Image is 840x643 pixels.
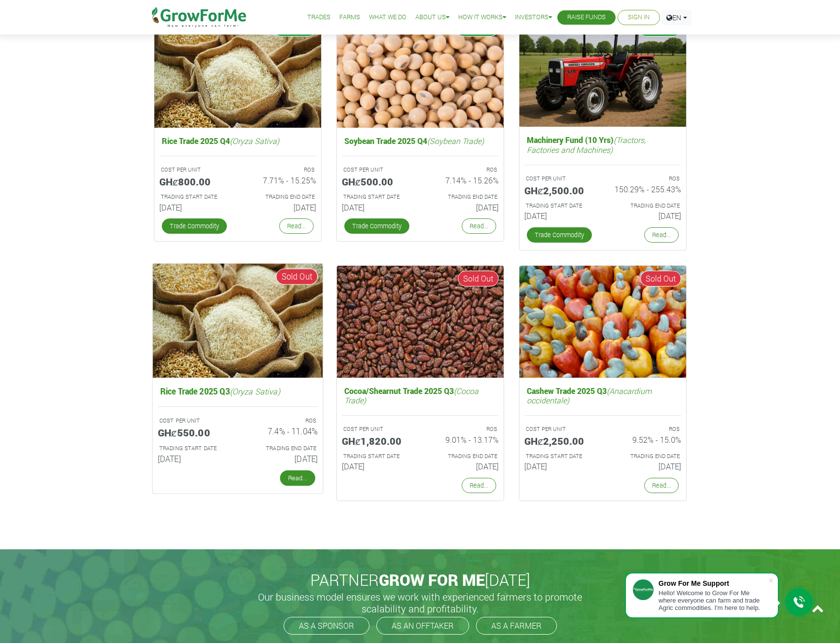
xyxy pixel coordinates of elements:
p: ROS [247,166,315,174]
p: COST PER UNIT [343,166,411,174]
h6: 7.71% - 15.25% [245,176,316,185]
p: Estimated Trading End Date [612,452,680,461]
h6: [DATE] [245,454,318,464]
h5: GHȼ500.00 [342,176,413,187]
a: Trade Commodity [344,218,409,234]
h6: [DATE] [245,203,316,212]
h6: [DATE] [157,454,230,464]
h6: 150.29% - 255.43% [610,184,681,194]
i: (Soybean Trade) [427,136,484,146]
p: Estimated Trading End Date [429,452,497,461]
a: Read... [279,218,314,234]
img: growforme image [519,266,686,378]
h5: Machinery Fund (10 Yrs) [524,133,681,156]
span: Sold Out [276,268,318,285]
i: (Oryza Sativa) [230,136,279,146]
a: Investors [515,12,552,23]
div: Hello! Welcome to Grow For Me where everyone can farm and trade Agric commodities. I'm here to help. [658,589,768,611]
p: ROS [429,425,497,433]
h5: GHȼ2,500.00 [524,184,595,196]
h5: Cashew Trade 2025 Q3 [524,384,681,407]
h5: GHȼ800.00 [159,176,230,187]
h6: [DATE] [159,203,230,212]
h6: [DATE] [428,462,499,471]
p: ROS [247,416,316,425]
img: growforme image [337,266,504,378]
i: (Anacardium occidentale) [527,386,652,405]
a: AS A FARMER [476,617,557,635]
a: Read... [644,478,679,493]
h5: Soybean Trade 2025 Q4 [342,134,499,148]
div: Grow For Me Support [658,579,768,587]
h5: GHȼ1,820.00 [342,435,413,447]
p: Estimated Trading End Date [612,202,680,210]
img: growforme image [152,263,323,377]
h5: Rice Trade 2025 Q3 [157,384,317,398]
h6: [DATE] [524,211,595,220]
h2: PARTNER [DATE] [150,571,690,589]
h6: 7.14% - 15.26% [428,176,499,185]
h6: 9.01% - 13.17% [428,435,499,444]
p: COST PER UNIT [159,416,228,425]
p: Estimated Trading Start Date [159,444,228,452]
i: (Tractors, Factories and Machines) [527,135,646,154]
a: Read... [280,470,315,486]
h6: [DATE] [342,462,413,471]
p: Estimated Trading Start Date [161,193,229,201]
h5: Cocoa/Shearnut Trade 2025 Q3 [342,384,499,407]
h5: GHȼ2,250.00 [524,435,595,447]
img: growforme image [337,16,504,128]
a: Trades [307,12,330,23]
a: What We Do [369,12,406,23]
h6: [DATE] [428,203,499,212]
a: EN [662,10,692,25]
h6: 7.4% - 11.04% [245,426,318,436]
span: GROW FOR ME [379,569,485,590]
p: Estimated Trading Start Date [343,193,411,201]
a: Read... [462,478,496,493]
a: How it Works [458,12,506,23]
a: Trade Commodity [527,227,592,243]
p: COST PER UNIT [526,425,594,433]
a: Sign In [628,12,650,23]
p: Estimated Trading Start Date [343,452,411,461]
p: COST PER UNIT [161,166,229,174]
p: Estimated Trading End Date [429,193,497,201]
a: Read... [462,218,496,234]
img: growforme image [154,16,321,128]
img: growforme image [519,16,686,127]
h5: Rice Trade 2025 Q4 [159,134,316,148]
p: COST PER UNIT [343,425,411,433]
h5: GHȼ550.00 [157,426,230,438]
p: Estimated Trading Start Date [526,202,594,210]
p: Estimated Trading End Date [247,193,315,201]
p: Estimated Trading Start Date [526,452,594,461]
a: Farms [339,12,360,23]
a: AS AN OFFTAKER [376,617,469,635]
p: ROS [429,166,497,174]
p: Estimated Trading End Date [247,444,316,452]
a: About Us [415,12,449,23]
i: (Oryza Sativa) [229,386,280,396]
h6: [DATE] [342,203,413,212]
a: Trade Commodity [162,218,227,234]
h6: 9.52% - 15.0% [610,435,681,444]
p: ROS [612,425,680,433]
h6: [DATE] [610,211,681,220]
h6: [DATE] [524,462,595,471]
p: COST PER UNIT [526,175,594,183]
a: Read... [644,227,679,243]
h6: [DATE] [610,462,681,471]
a: AS A SPONSOR [284,617,369,635]
p: ROS [612,175,680,183]
a: Raise Funds [567,12,606,23]
h5: Our business model ensures we work with experienced farmers to promote scalability and profitabil... [248,591,593,614]
span: Sold Out [640,271,681,286]
i: (Cocoa Trade) [344,386,478,405]
span: Sold Out [458,271,499,286]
